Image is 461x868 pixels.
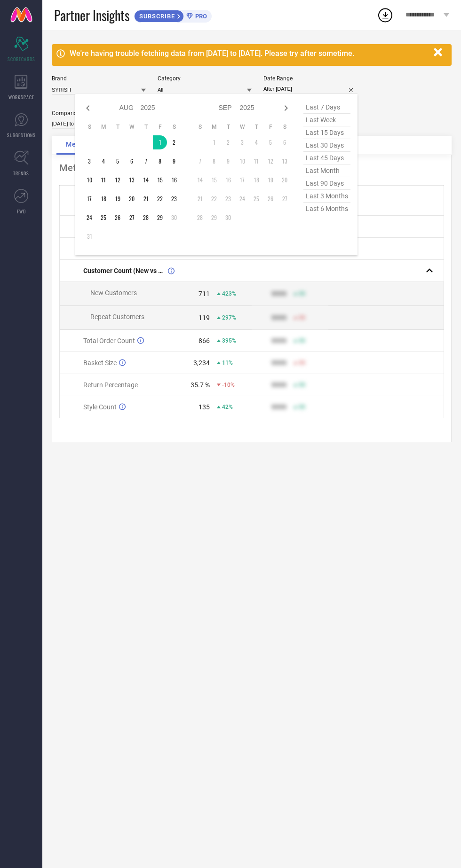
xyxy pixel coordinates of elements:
[278,173,292,187] td: Sat Sep 20 2025
[66,141,92,148] span: Metrics
[70,49,429,58] div: We're having trouble fetching data from [DATE] to [DATE]. Please try after sometime.
[221,135,235,149] td: Tue Sep 02 2025
[111,173,125,187] td: Tue Aug 12 2025
[167,135,181,149] td: Sat Aug 02 2025
[82,229,96,243] td: Sun Aug 31 2025
[8,55,35,63] span: SCORECARDS
[139,154,153,168] td: Thu Aug 07 2025
[303,114,350,126] span: last week
[193,123,207,131] th: Sunday
[249,173,263,187] td: Thu Sep 18 2025
[299,382,305,388] span: 50
[153,173,167,187] td: Fri Aug 15 2025
[221,192,235,206] td: Tue Sep 23 2025
[7,132,36,139] span: SUGGESTIONS
[90,289,137,297] span: New Customers
[199,290,210,297] div: 711
[263,84,358,94] input: Select date range
[96,192,111,206] td: Mon Aug 18 2025
[303,126,350,139] span: last 15 days
[271,290,286,297] div: 9999
[199,314,210,321] div: 119
[303,139,350,152] span: last 30 days
[54,6,129,25] span: Partner Insights
[222,314,236,321] span: 297%
[96,154,111,168] td: Mon Aug 04 2025
[199,337,210,344] div: 866
[207,211,221,225] td: Mon Sep 29 2025
[222,337,236,344] span: 395%
[278,154,292,168] td: Sat Sep 13 2025
[271,359,286,367] div: 9999
[139,211,153,225] td: Thu Aug 28 2025
[83,381,138,389] span: Return Percentage
[139,173,153,187] td: Thu Aug 14 2025
[167,154,181,168] td: Sat Aug 09 2025
[221,173,235,187] td: Tue Sep 16 2025
[299,360,305,366] span: 50
[207,135,221,149] td: Mon Sep 01 2025
[222,290,236,297] span: 423%
[59,162,444,173] div: Metrics
[263,192,278,206] td: Fri Sep 26 2025
[153,192,167,206] td: Fri Aug 22 2025
[221,123,235,131] th: Tuesday
[158,75,252,82] div: Category
[271,314,286,321] div: 9999
[207,192,221,206] td: Mon Sep 22 2025
[263,75,358,82] div: Date Range
[207,154,221,168] td: Mon Sep 08 2025
[82,211,96,225] td: Sun Aug 24 2025
[83,337,135,344] span: Total Order Count
[52,110,146,117] div: Comparison Period
[303,203,350,215] span: last 6 months
[125,211,139,225] td: Wed Aug 27 2025
[193,173,207,187] td: Sun Sep 14 2025
[82,102,94,114] div: Previous month
[299,290,305,297] span: 50
[303,164,350,177] span: last month
[134,8,212,23] a: SUBSCRIBEPRO
[193,13,207,20] span: PRO
[82,123,96,131] th: Sunday
[249,192,263,206] td: Thu Sep 25 2025
[222,404,233,410] span: 42%
[111,192,125,206] td: Tue Aug 19 2025
[111,211,125,225] td: Tue Aug 26 2025
[52,75,146,82] div: Brand
[271,337,286,344] div: 9999
[96,123,111,131] th: Monday
[82,192,96,206] td: Sun Aug 17 2025
[222,360,233,366] span: 11%
[111,154,125,168] td: Tue Aug 05 2025
[303,190,350,203] span: last 3 months
[90,313,144,321] span: Repeat Customers
[377,7,394,23] div: Open download list
[271,381,286,389] div: 9999
[153,135,167,149] td: Fri Aug 01 2025
[167,192,181,206] td: Sat Aug 23 2025
[52,119,146,129] input: Select comparison period
[153,211,167,225] td: Fri Aug 29 2025
[153,154,167,168] td: Fri Aug 08 2025
[299,314,305,321] span: 50
[235,173,249,187] td: Wed Sep 17 2025
[167,123,181,131] th: Saturday
[125,173,139,187] td: Wed Aug 13 2025
[207,173,221,187] td: Mon Sep 15 2025
[249,154,263,168] td: Thu Sep 11 2025
[96,211,111,225] td: Mon Aug 25 2025
[235,135,249,149] td: Wed Sep 03 2025
[263,154,278,168] td: Fri Sep 12 2025
[111,123,125,131] th: Tuesday
[83,403,117,411] span: Style Count
[278,123,292,131] th: Saturday
[263,123,278,131] th: Friday
[167,211,181,225] td: Sat Aug 30 2025
[8,94,34,101] span: WORKSPACE
[221,154,235,168] td: Tue Sep 09 2025
[235,192,249,206] td: Wed Sep 24 2025
[249,123,263,131] th: Thursday
[17,208,26,215] span: FWD
[193,154,207,168] td: Sun Sep 07 2025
